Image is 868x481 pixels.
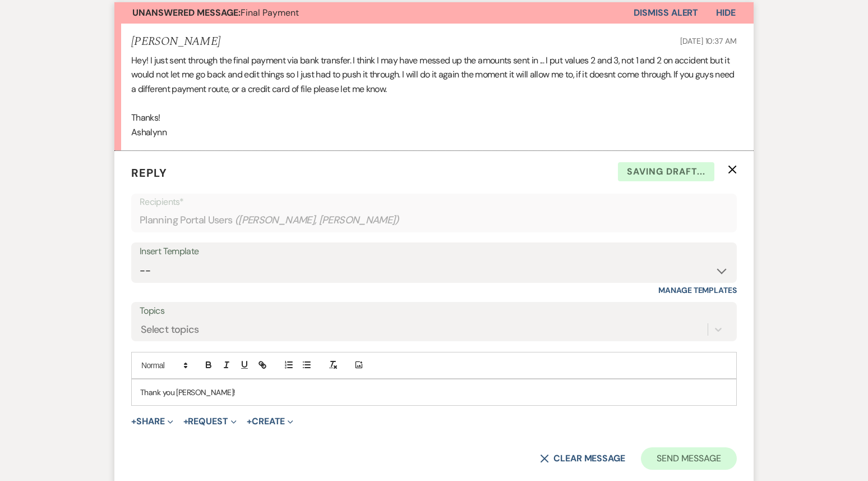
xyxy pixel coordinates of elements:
[658,285,737,295] a: Manage Templates
[140,303,728,319] label: Topics
[183,417,188,426] span: +
[235,213,400,228] span: ( [PERSON_NAME], [PERSON_NAME] )
[131,166,167,180] span: Reply
[540,454,625,463] button: Clear message
[131,417,136,426] span: +
[132,7,299,19] span: Final Payment
[247,417,252,426] span: +
[132,7,241,19] strong: Unanswered Message:
[140,386,728,398] p: Thank you [PERSON_NAME]!
[618,162,714,181] span: Saving draft...
[140,209,728,231] div: Planning Portal Users
[140,244,728,260] div: Insert Template
[114,2,634,24] button: Unanswered Message:Final Payment
[131,417,173,426] button: Share
[183,417,237,426] button: Request
[680,36,737,46] span: [DATE] 10:37 AM
[716,7,736,19] span: Hide
[131,35,220,49] h5: [PERSON_NAME]
[140,195,728,209] p: Recipients*
[247,417,293,426] button: Create
[131,53,737,97] p: Hey! I just sent through the final payment via bank transfer. I think I may have messed up the am...
[131,125,737,140] p: Ashalynn
[698,2,754,24] button: Hide
[641,447,737,470] button: Send Message
[131,111,737,125] p: Thanks!
[634,2,698,24] button: Dismiss Alert
[141,322,199,337] div: Select topics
